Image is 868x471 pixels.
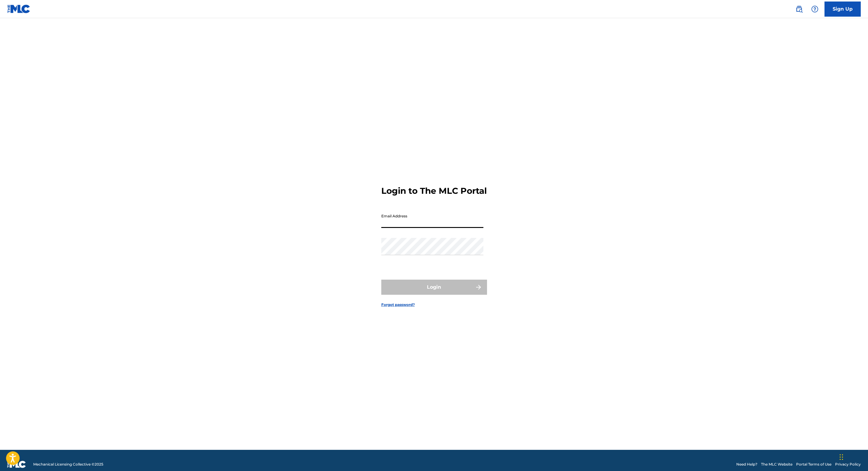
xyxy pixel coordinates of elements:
span: Mechanical Licensing Collective © 2025 [33,462,103,467]
a: Privacy Policy [835,462,861,467]
img: logo [7,461,26,468]
h3: Login to The MLC Portal [381,186,487,196]
img: MLC Logo [7,5,31,13]
a: Portal Terms of Use [796,462,831,467]
a: Forgot password? [381,302,415,307]
iframe: Chat Widget [838,442,868,471]
div: Drag [840,448,843,466]
a: Need Help? [736,462,757,467]
img: search [795,5,803,13]
a: The MLC Website [761,462,792,467]
img: help [811,5,818,13]
a: Sign Up [824,2,861,17]
a: Public Search [793,3,805,15]
div: Help [809,3,821,15]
